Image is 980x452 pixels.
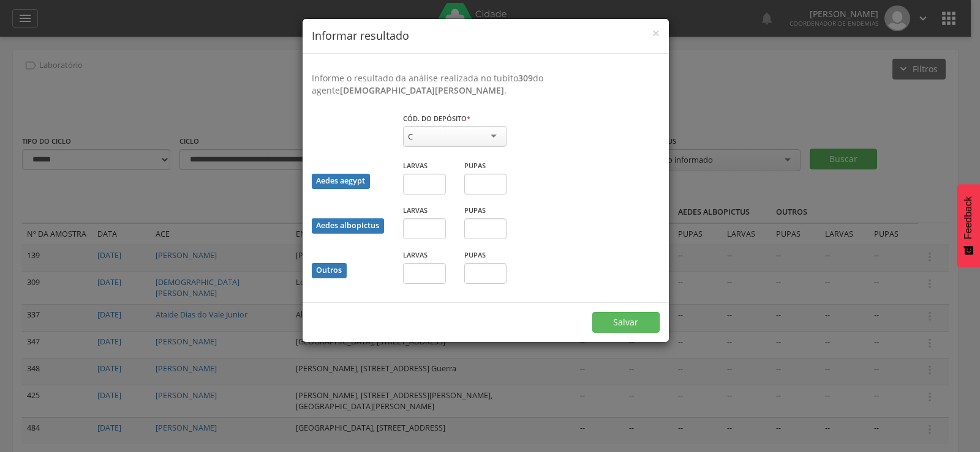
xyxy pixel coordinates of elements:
[957,184,980,267] button: Feedback - Mostrar pesquisa
[340,84,504,96] b: [DEMOGRAPHIC_DATA][PERSON_NAME]
[312,263,347,278] div: Outros
[464,161,486,171] label: Pupas
[652,27,660,40] button: Close
[592,312,660,333] button: Salvar
[403,250,428,260] label: Larvas
[464,206,486,215] label: Pupas
[312,218,384,234] div: Aedes albopictus
[403,161,428,171] label: Larvas
[518,72,533,84] b: 309
[312,28,660,44] h4: Informar resultado
[403,114,470,124] label: Cód. do depósito
[312,72,660,97] p: Informe o resultado da análise realizada no tubito do agente .
[963,196,974,239] span: Feedback
[408,131,413,142] div: C
[312,174,370,189] div: Aedes aegypt
[464,250,486,260] label: Pupas
[652,24,660,42] span: ×
[403,206,428,215] label: Larvas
